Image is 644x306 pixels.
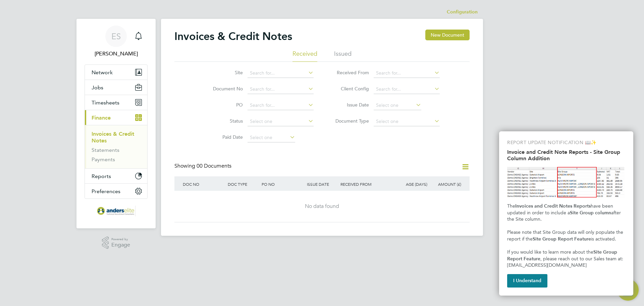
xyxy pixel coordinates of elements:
[76,19,156,228] nav: Main navigation
[507,167,625,198] img: Site Group Column in Invoices Report
[248,117,314,126] input: Select one
[181,176,226,192] div: DOC NO
[92,188,120,194] span: Preferences
[174,163,233,170] div: Showing
[111,236,130,242] span: Powered by
[339,176,395,192] div: RECEIVED FROM
[330,70,369,76] label: Received From
[429,176,463,192] div: AMOUNT (£)
[204,118,243,124] label: Status
[507,203,515,209] span: The
[92,84,103,91] span: Jobs
[111,242,130,248] span: Engage
[507,203,614,216] span: have been updated in order to include a
[204,102,243,108] label: PO
[570,210,611,216] strong: Site Group column
[204,70,243,76] label: Site
[111,32,121,41] span: ES
[374,101,421,110] input: Select one
[507,249,593,255] span: If you would like to learn more about the
[97,206,136,216] img: anderselite-logo-retina.png
[330,102,369,108] label: Issue Date
[499,131,633,296] div: Invoice and Credit Note Reports - Site Group Column Addition
[248,101,314,110] input: Search for...
[374,85,440,94] input: Search for...
[425,30,470,40] button: New Document
[507,139,625,146] p: REPORT UPDATE NOTIFICATION 📖✨
[248,85,314,94] input: Search for...
[92,131,134,144] a: Invoices & Credit Notes
[204,86,243,92] label: Document No
[395,176,429,192] div: AGE (DAYS)
[507,149,625,162] h2: Invoice and Credit Note Reports - Site Group Column Addition
[507,229,625,242] span: Please note that Site Group data will only populate the report if the
[174,30,292,43] h2: Invoices & Credit Notes
[330,86,369,92] label: Client Config
[374,69,440,78] input: Search for...
[305,176,339,192] div: ISSUE DATE
[260,176,305,192] div: PO NO
[181,203,463,210] div: No data found
[292,50,317,62] li: Received
[85,50,148,58] span: Elaine Smith
[374,117,440,126] input: Select one
[248,133,295,142] input: Select one
[591,236,616,242] span: is activated.
[507,249,619,262] strong: Site Group Report Feature
[92,156,115,163] a: Payments
[507,256,625,268] span: , please reach out to our Sales team at: [EMAIL_ADDRESS][DOMAIN_NAME]
[507,274,547,288] button: I Understand
[92,173,111,179] span: Reports
[197,163,231,169] span: 00 Documents
[85,206,148,216] a: Go to home page
[85,26,148,58] a: Go to account details
[92,99,119,106] span: Timesheets
[226,176,260,192] div: DOC TYPE
[533,236,591,242] strong: Site Group Report Feature
[204,134,243,140] label: Paid Date
[92,69,113,76] span: Network
[92,147,119,153] a: Statements
[248,69,314,78] input: Search for...
[447,5,478,19] li: Configuration
[330,118,369,124] label: Document Type
[334,50,352,62] li: Issued
[515,203,591,209] strong: Invoices and Credit Notes Reports
[92,115,111,121] span: Finance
